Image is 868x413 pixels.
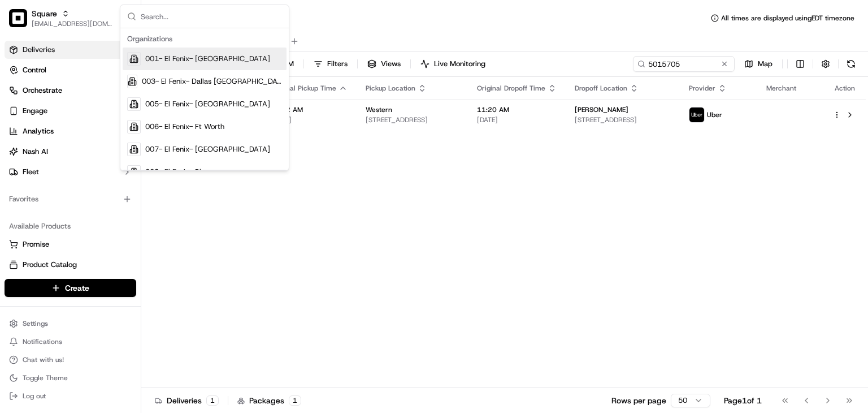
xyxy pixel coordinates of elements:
button: Filters [309,56,353,72]
span: Dropoff Location [575,84,627,93]
span: Live Monitoring [434,59,485,69]
span: 10:42 AM [271,105,348,114]
img: Square [9,9,27,27]
button: Product Catalog [5,256,136,274]
button: Promise [5,235,136,253]
button: Chat with us! [5,352,136,368]
span: Engage [23,106,47,116]
button: Orchestrate [5,81,136,100]
a: Product Catalog [9,260,132,270]
span: Control [23,65,46,75]
button: SquareSquare[EMAIL_ADDRESS][DOMAIN_NAME] [5,5,117,32]
span: Provider [689,84,715,93]
input: Type to search [633,56,735,72]
button: Fleet [5,163,136,181]
button: Log out [5,388,136,404]
span: 001- El Fenix- [GEOGRAPHIC_DATA] [145,54,270,64]
span: [PERSON_NAME] [575,105,628,114]
span: Log out [23,392,46,401]
div: Organizations [123,31,287,48]
span: Promise [23,239,49,249]
span: [DATE] [271,115,348,124]
span: Notifications [23,337,62,346]
div: Suggestions [120,28,289,170]
input: Search... [141,5,282,28]
div: Action [833,84,857,93]
span: Views [381,59,401,69]
span: Original Dropoff Time [477,84,545,93]
span: 003- El Fenix- Dallas [GEOGRAPHIC_DATA][PERSON_NAME] [142,76,282,87]
span: Deliveries [23,45,55,55]
span: Chat with us! [23,355,64,364]
div: 1 [206,395,219,406]
span: 005- El Fenix- [GEOGRAPHIC_DATA] [145,99,270,109]
button: Map [739,56,778,72]
span: All times are displayed using EDT timezone [721,14,854,23]
span: [STREET_ADDRESS] [366,115,459,124]
div: Deliveries [155,395,219,406]
button: Views [362,56,406,72]
p: Rows per page [611,395,666,406]
button: Square [32,8,57,19]
button: Notifications [5,334,136,350]
span: 11:20 AM [477,105,557,114]
span: 008- El Fenix- Plano [145,167,213,177]
span: Fleet [23,167,39,177]
button: Live Monitoring [415,56,491,72]
span: [DATE] [477,115,557,124]
span: Pickup Location [366,84,415,93]
span: [STREET_ADDRESS] [575,115,670,124]
div: Available Products [5,217,136,235]
span: Merchant [766,84,796,93]
span: Uber [707,110,722,119]
a: Promise [9,239,132,249]
button: Create [5,279,136,297]
span: Filters [327,59,348,69]
button: Refresh [843,56,859,72]
button: Nash AI [5,143,136,161]
button: Settings [5,316,136,332]
span: Analytics [23,126,54,136]
span: Orchestrate [23,85,62,96]
img: uber-new-logo.jpeg [689,107,704,122]
span: Create [65,282,89,294]
div: Packages [237,395,301,406]
span: 006- El Fenix- Ft Worth [145,122,224,132]
span: Western [366,105,392,114]
a: Deliveries [5,41,136,59]
span: Toggle Theme [23,373,68,382]
div: Favorites [5,190,136,208]
span: Settings [23,319,48,328]
span: 007- El Fenix- [GEOGRAPHIC_DATA] [145,144,270,154]
div: 1 [289,395,301,406]
span: Map [758,59,772,69]
button: [EMAIL_ADDRESS][DOMAIN_NAME] [32,19,112,28]
button: Control [5,61,136,79]
span: Original Pickup Time [271,84,336,93]
button: Engage [5,102,136,120]
a: Analytics [5,122,136,140]
span: Nash AI [23,147,48,157]
div: Page 1 of 1 [724,395,762,406]
span: Product Catalog [23,260,77,270]
button: Toggle Theme [5,370,136,386]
